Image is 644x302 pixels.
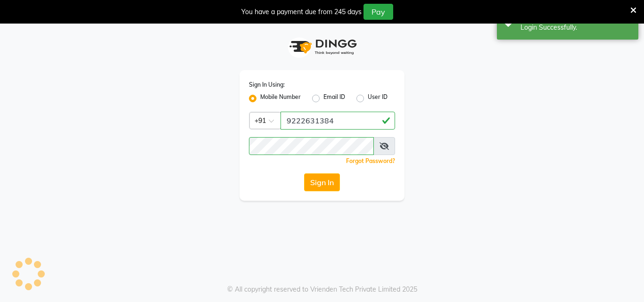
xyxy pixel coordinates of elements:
[284,33,360,61] img: logo1.svg
[304,173,340,191] button: Sign In
[346,157,395,164] a: Forgot Password?
[260,93,301,104] label: Mobile Number
[520,23,631,33] div: Login Successfully.
[323,93,345,104] label: Email ID
[281,112,395,130] input: Username
[368,93,388,104] label: User ID
[241,7,362,17] div: You have a payment due from 245 days
[249,137,374,155] input: Username
[363,4,393,20] button: Pay
[249,81,285,89] label: Sign In Using:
